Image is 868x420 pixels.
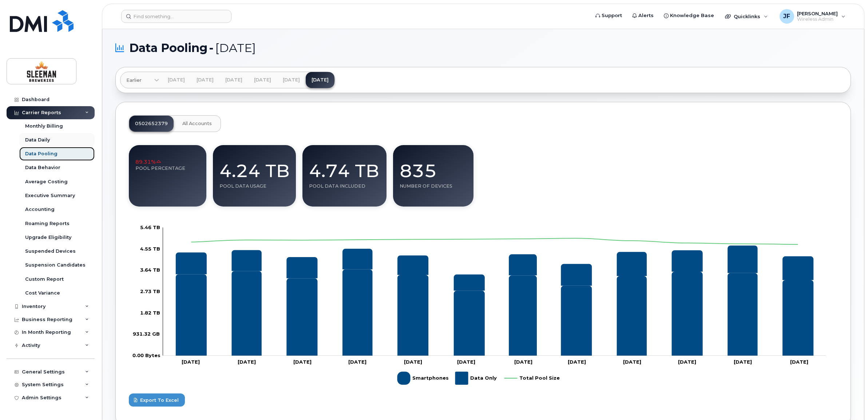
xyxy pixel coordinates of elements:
[135,165,200,171] div: Pool Percentage
[455,369,497,388] g: Data Only
[182,359,200,365] tspan: [DATE]
[248,72,277,88] a: [DATE]
[397,369,560,388] g: Legend
[140,397,179,404] span: Export to Excel
[135,158,162,165] span: 89.31%
[191,72,219,88] a: [DATE]
[309,183,380,189] div: Pool data included
[215,43,256,53] span: [DATE]
[140,288,160,294] g: 0.00 Bytes
[182,121,212,127] span: All Accounts
[120,72,159,88] a: Earlier
[734,359,752,365] tspan: [DATE]
[129,393,185,407] button: Export to Excel
[140,224,160,230] g: 0.00 Bytes
[140,224,160,230] tspan: 5.46 TB
[457,359,476,365] tspan: [DATE]
[219,72,248,88] a: [DATE]
[678,359,697,365] tspan: [DATE]
[132,352,160,358] tspan: 0.00 Bytes
[176,269,813,356] g: Smartphones
[209,43,214,53] span: -
[514,359,532,365] tspan: [DATE]
[140,310,160,316] g: 0.00 Bytes
[129,43,207,53] span: Data Pooling
[623,359,641,365] tspan: [DATE]
[133,331,160,337] tspan: 931.32 GB
[400,152,467,183] div: 835
[140,267,160,273] tspan: 3.64 TB
[133,331,160,337] g: 0.00 Bytes
[140,267,160,273] g: 0.00 Bytes
[140,310,160,316] tspan: 1.82 TB
[397,369,449,388] g: Smartphones
[504,369,560,388] g: Total Pool Size
[219,152,289,183] div: 4.24 TB
[790,359,808,365] tspan: [DATE]
[126,77,142,84] span: Earlier
[140,288,160,294] tspan: 2.73 TB
[140,246,160,252] tspan: 4.55 TB
[349,359,367,365] tspan: [DATE]
[404,359,422,365] tspan: [DATE]
[219,183,289,189] div: Pool data usage
[238,359,256,365] tspan: [DATE]
[568,359,586,365] tspan: [DATE]
[309,152,380,183] div: 4.74 TB
[306,72,334,88] a: [DATE]
[293,359,312,365] tspan: [DATE]
[140,246,160,252] g: 0.00 Bytes
[162,72,191,88] a: [DATE]
[176,245,813,291] g: Data Only
[277,72,306,88] a: [DATE]
[400,183,467,189] div: Number of devices
[132,224,826,388] g: Chart
[129,393,837,407] a: Export to Excel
